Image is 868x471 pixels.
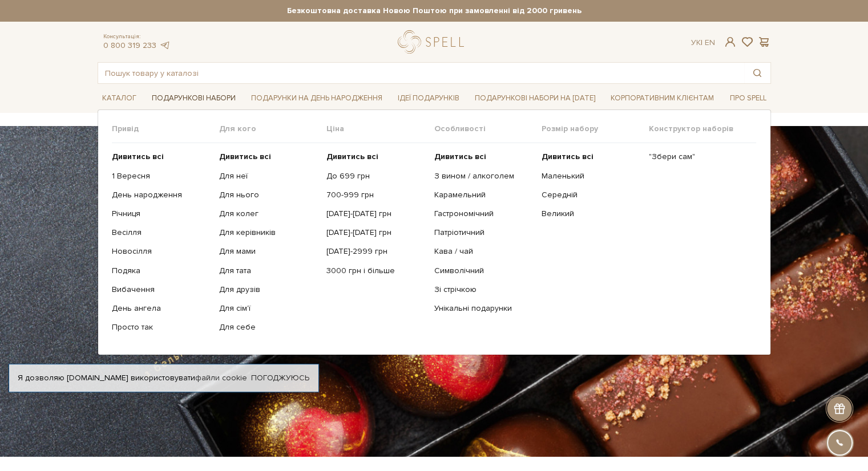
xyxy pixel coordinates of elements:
a: Для тата [219,266,318,276]
a: Подарункові набори [147,90,240,107]
a: Патріотичний [434,228,532,238]
a: Унікальні подарунки [434,303,532,314]
a: Кава / чай [434,246,532,257]
a: telegram [159,40,171,50]
a: Вибачення [112,285,211,295]
a: Про Spell [725,90,770,107]
a: Подарунки на День народження [247,90,387,107]
span: Розмір набору [542,124,649,134]
a: Для друзів [219,285,318,295]
a: Символічний [434,266,532,276]
a: Дивитись всі [219,152,318,162]
a: День ангела [112,303,211,314]
a: logo [398,30,469,54]
a: Середній [542,190,640,200]
div: Каталог [98,109,771,355]
a: [DATE]-[DATE] грн [326,209,425,219]
strong: Безкоштовна доставка Новою Поштою при замовленні від 2000 гривень [98,6,771,16]
a: 3000 грн і більше [326,266,425,276]
a: Подяка [112,266,211,276]
a: Дивитись всі [542,152,640,162]
input: Пошук товару у каталозі [98,63,744,83]
span: Конструктор наборів [649,124,756,134]
span: Консультація: [103,33,171,40]
a: Зі стрічкою [434,285,532,295]
a: 0 800 319 233 [103,40,156,50]
a: До 699 грн [326,171,425,181]
a: 700-999 грн [326,190,425,200]
a: Для мами [219,246,318,257]
a: Для нього [219,190,318,200]
div: Я дозволяю [DOMAIN_NAME] використовувати [9,373,318,383]
a: Гастрономічний [434,209,532,219]
b: Дивитись всі [542,152,594,161]
span: Привід [112,124,219,134]
a: Для неї [219,171,318,181]
span: | [701,38,703,47]
a: 1 Вересня [112,171,211,181]
a: Погоджуюсь [251,373,309,383]
div: Ук [691,38,715,48]
a: Просто так [112,322,211,332]
a: Великий [542,209,640,219]
a: Новосілля [112,246,211,257]
a: Для себе [219,322,318,332]
a: [DATE]-2999 грн [326,246,425,257]
b: Дивитись всі [326,152,378,161]
a: Дивитись всі [326,152,425,162]
a: файли cookie [195,373,247,383]
a: Весілля [112,228,211,238]
span: Для кого [219,124,326,134]
a: Маленький [542,171,640,181]
b: Дивитись всі [434,152,486,161]
a: Подарункові набори на [DATE] [470,88,600,108]
a: Для колег [219,209,318,219]
a: Ідеї подарунків [393,90,464,107]
span: Ціна [326,124,434,134]
a: Річниця [112,209,211,219]
span: Особливості [434,124,541,134]
a: Корпоративним клієнтам [606,88,718,108]
a: Дивитись всі [434,152,532,162]
a: "Збери сам" [649,152,748,162]
a: Для сім'ї [219,303,318,314]
b: Дивитись всі [112,152,164,161]
a: [DATE]-[DATE] грн [326,228,425,238]
a: Для керівників [219,228,318,238]
a: День народження [112,190,211,200]
button: Пошук товару у каталозі [744,63,770,83]
a: Каталог [98,90,141,107]
a: En [705,38,715,47]
a: Карамельний [434,190,532,200]
a: З вином / алкоголем [434,171,532,181]
b: Дивитись всі [219,152,271,161]
a: Дивитись всі [112,152,211,162]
